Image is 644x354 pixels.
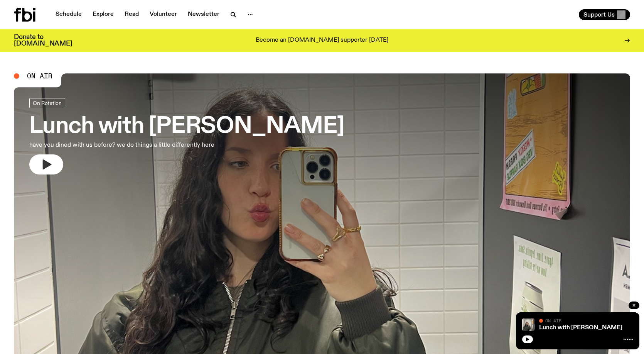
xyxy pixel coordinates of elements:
[88,9,118,20] a: Explore
[29,98,65,108] a: On Rotation
[183,9,224,20] a: Newsletter
[120,9,143,20] a: Read
[583,11,615,18] span: Support Us
[33,100,62,106] span: On Rotation
[51,9,86,20] a: Schedule
[27,73,52,80] span: On Air
[579,9,630,20] button: Support Us
[539,325,622,331] a: Lunch with [PERSON_NAME]
[545,318,561,323] span: On Air
[14,34,72,47] h3: Donate to [DOMAIN_NAME]
[29,116,344,137] h3: Lunch with [PERSON_NAME]
[29,98,344,174] a: Lunch with [PERSON_NAME]have you dined with us before? we do things a little differently here
[256,37,388,44] p: Become an [DOMAIN_NAME] supporter [DATE]
[29,141,227,150] p: have you dined with us before? we do things a little differently here
[145,9,182,20] a: Volunteer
